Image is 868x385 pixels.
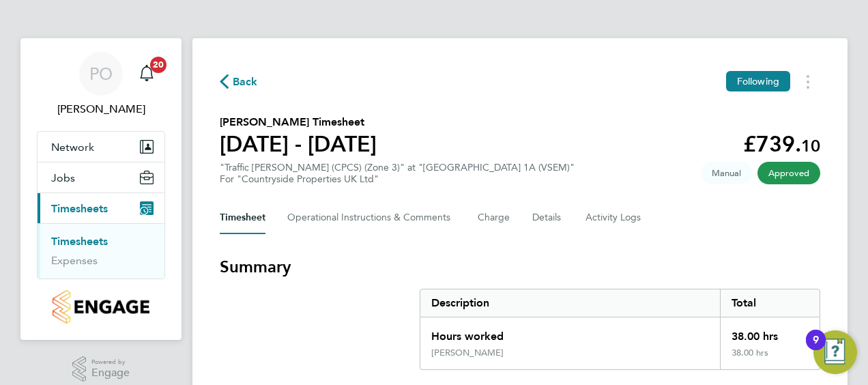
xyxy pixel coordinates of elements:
[53,290,149,324] img: countryside-properties-logo-retina.png
[89,65,113,83] span: PO
[38,162,164,192] button: Jobs
[51,171,75,184] span: Jobs
[737,75,779,87] span: Following
[51,202,108,215] span: Timesheets
[220,114,377,130] h2: [PERSON_NAME] Timesheet
[150,57,167,73] span: 20
[720,347,820,369] div: 38.00 hrs
[801,136,820,156] span: 10
[133,52,160,96] a: 20
[220,173,575,185] div: For "Countryside Properties UK Ltd"
[220,130,377,158] h1: [DATE] - [DATE]
[478,201,510,234] button: Charge
[37,101,165,117] span: Paul O'Shea
[72,356,130,382] a: Powered byEngage
[813,340,819,358] div: 9
[532,201,564,234] button: Details
[420,289,820,370] div: Summary
[420,317,720,347] div: Hours worked
[51,141,94,154] span: Network
[757,162,820,184] span: This timesheet has been approved.
[38,193,164,223] button: Timesheets
[726,71,790,91] button: Following
[38,223,164,279] div: Timesheets
[420,289,720,317] div: Description
[20,38,182,340] nav: Main navigation
[91,367,130,379] span: Engage
[585,201,643,234] button: Activity Logs
[743,131,820,157] app-decimal: £739.
[431,347,504,358] div: [PERSON_NAME]
[38,132,164,162] button: Network
[220,201,265,234] button: Timesheet
[720,317,820,347] div: 38.00 hrs
[720,289,820,317] div: Total
[220,73,258,90] button: Back
[51,254,98,267] a: Expenses
[287,201,456,234] button: Operational Instructions & Comments
[701,162,752,184] span: This timesheet was manually created.
[796,71,820,92] button: Timesheets Menu
[813,330,857,374] button: Open Resource Center, 9 new notifications
[51,235,108,248] a: Timesheets
[220,162,575,185] div: "Traffic [PERSON_NAME] (CPCS) (Zone 3)" at "[GEOGRAPHIC_DATA] 1A (VSEM)"
[91,356,130,368] span: Powered by
[37,52,165,117] a: PO[PERSON_NAME]
[220,256,820,278] h3: Summary
[37,290,165,324] a: Go to home page
[233,74,258,90] span: Back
